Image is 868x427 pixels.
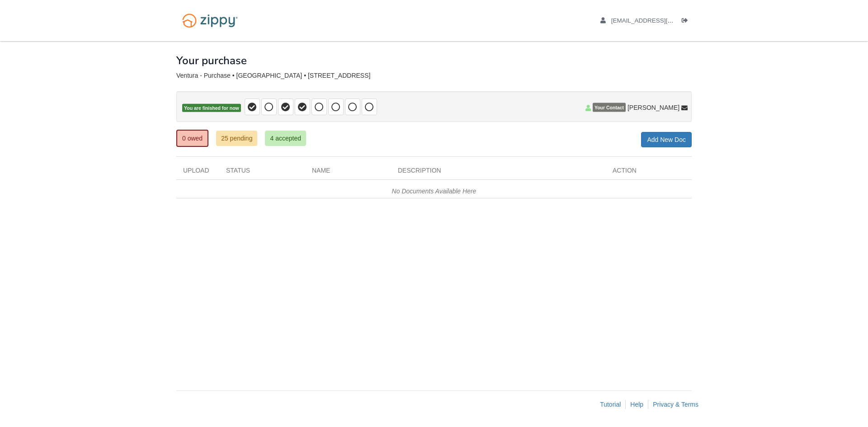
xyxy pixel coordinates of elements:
[305,166,391,179] div: Name
[176,9,244,32] img: Logo
[653,401,698,408] a: Privacy & Terms
[627,103,679,112] span: [PERSON_NAME]
[606,166,692,179] div: Action
[176,72,692,80] div: Ventura - Purchase • [GEOGRAPHIC_DATA] • [STREET_ADDRESS]
[176,130,208,147] a: 0 owed
[176,55,247,66] h1: Your purchase
[265,131,306,146] a: 4 accepted
[219,166,305,179] div: Status
[600,17,715,26] a: edit profile
[182,104,241,113] span: You are finished for now
[682,17,692,26] a: Log out
[391,166,606,179] div: Description
[216,131,257,146] a: 25 pending
[176,166,219,179] div: Upload
[392,188,476,195] em: No Documents Available Here
[600,401,621,408] a: Tutorial
[641,132,692,147] a: Add New Doc
[630,401,643,408] a: Help
[611,17,715,24] span: louventura@ymail.com
[593,103,626,112] span: Your Contact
